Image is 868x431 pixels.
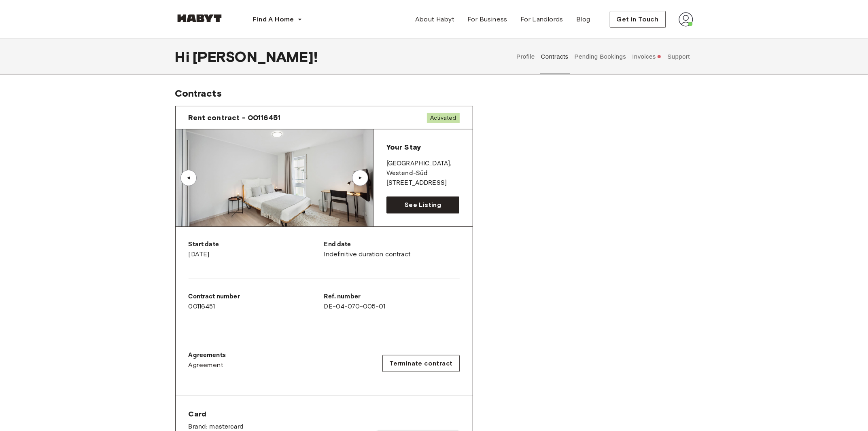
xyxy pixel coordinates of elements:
div: DE-04-070-005-01 [324,292,460,311]
span: Activated [427,113,459,123]
button: Find A Home [246,11,309,27]
div: Indefinitive duration contract [324,240,460,259]
p: Start date [189,240,324,249]
span: Terminate contract [389,359,452,368]
p: End date [324,240,460,249]
a: For Business [461,11,514,27]
button: Get in Touch [610,11,666,28]
span: Your Stay [386,143,421,152]
span: Rent contract - 00116451 [189,113,281,123]
p: Contract number [189,292,324,302]
img: avatar [679,12,693,27]
span: Contracts [175,87,222,99]
span: Agreement [189,360,224,370]
a: Agreement [189,360,226,370]
span: About Habyt [415,15,454,24]
p: Ref. number [324,292,460,302]
button: Profile [516,39,536,74]
span: Get in Touch [617,15,659,24]
span: See Listing [405,200,441,210]
a: For Landlords [514,11,570,27]
p: [GEOGRAPHIC_DATA] , Westend-Süd [386,159,460,178]
button: Contracts [540,39,569,74]
img: Habyt [175,14,224,22]
button: Pending Bookings [573,39,627,74]
button: Invoices [631,39,662,74]
span: Blog [576,15,590,24]
div: ▲ [185,175,193,180]
a: See Listing [386,196,460,213]
button: Support [666,39,691,74]
div: user profile tabs [514,39,693,74]
span: For Business [467,15,507,24]
div: 00116451 [189,292,324,311]
button: Terminate contract [382,355,459,372]
span: For Landlords [520,15,563,24]
p: Agreements [189,351,226,360]
div: [DATE] [189,240,324,259]
img: Image of the room [176,129,373,226]
span: Card [189,409,270,419]
span: Hi [175,48,193,65]
span: [PERSON_NAME] ! [193,48,318,65]
div: ▲ [356,175,364,180]
a: About Habyt [409,11,461,27]
p: [STREET_ADDRESS] [386,178,460,188]
span: Find A Home [253,15,294,24]
a: Blog [570,11,597,27]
